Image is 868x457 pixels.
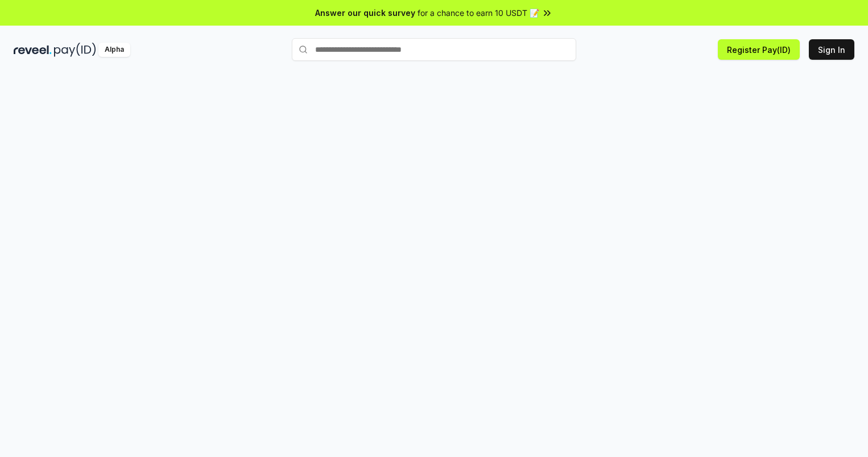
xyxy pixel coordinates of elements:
[718,39,800,60] button: Register Pay(ID)
[98,43,130,57] div: Alpha
[809,39,854,60] button: Sign In
[14,43,52,57] img: reveel_dark
[418,7,539,19] span: for a chance to earn 10 USDT 📝
[54,43,96,57] img: pay_id
[315,7,415,19] span: Answer our quick survey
